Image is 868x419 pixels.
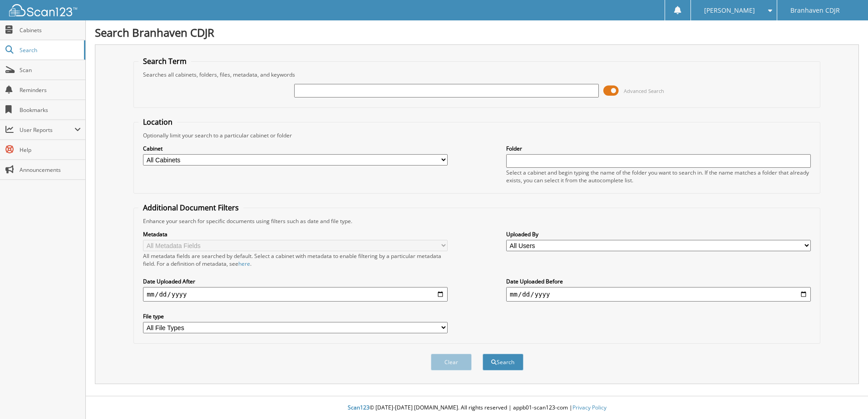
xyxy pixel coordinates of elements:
span: Branhaven CDJR [790,8,840,13]
input: start [143,287,448,302]
span: Help [20,146,81,154]
span: [PERSON_NAME] [704,8,755,13]
span: Scan [20,66,81,74]
span: Search [20,46,79,54]
div: Searches all cabinets, folders, files, metadata, and keywords [138,71,815,78]
label: Uploaded By [506,230,811,238]
a: here [238,260,250,268]
span: Cabinets [20,26,81,34]
legend: Search Term [138,56,191,66]
span: User Reports [20,126,74,134]
span: Advanced Search [624,88,664,94]
span: Reminders [20,86,81,94]
span: Announcements [20,166,81,174]
span: Bookmarks [20,106,81,114]
legend: Location [138,117,177,127]
div: © [DATE]-[DATE] [DOMAIN_NAME]. All rights reserved | appb01-scan123-com | [86,397,868,419]
button: Clear [431,354,472,370]
label: Cabinet [143,145,448,152]
div: Enhance your search for specific documents using filters such as date and file type. [138,217,815,225]
div: Optionally limit your search to a particular cabinet or folder [138,132,815,139]
label: File type [143,312,448,320]
a: Privacy Policy [572,404,607,411]
input: end [506,287,811,302]
label: Date Uploaded Before [506,278,811,285]
h1: Search Branhaven CDJR [95,25,859,40]
label: Date Uploaded After [143,278,448,285]
img: scan123-logo-white.svg [9,4,77,16]
label: Metadata [143,230,448,238]
button: Search [483,354,523,370]
legend: Additional Document Filters [138,203,243,213]
div: All metadata fields are searched by default. Select a cabinet with metadata to enable filtering b... [143,252,448,268]
span: Scan123 [348,404,370,411]
div: Select a cabinet and begin typing the name of the folder you want to search in. If the name match... [506,169,811,184]
label: Folder [506,145,811,152]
